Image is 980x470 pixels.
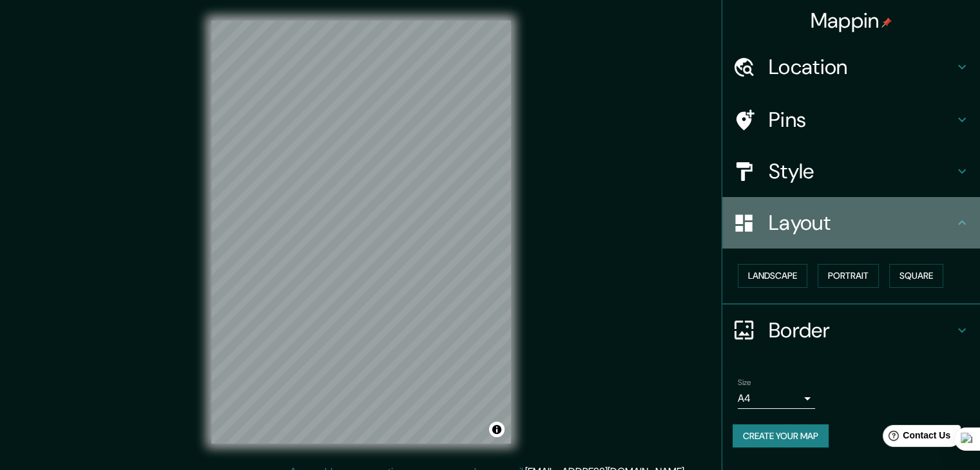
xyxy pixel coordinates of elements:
h4: Location [769,54,954,80]
button: Toggle attribution [489,422,504,437]
div: Pins [722,94,980,146]
div: Style [722,146,980,197]
h4: Border [769,317,954,343]
label: Size [738,377,751,388]
h4: Style [769,158,954,184]
div: Location [722,41,980,93]
canvas: Map [211,21,511,444]
h4: Pins [769,107,954,133]
h4: Layout [769,210,954,236]
div: Border [722,305,980,356]
h4: Mappin [811,8,892,33]
iframe: Help widget launcher [865,420,966,456]
img: pin-icon.png [881,17,892,28]
button: Create your map [733,424,829,448]
button: Portrait [818,264,879,288]
div: Layout [722,197,980,249]
div: A4 [738,388,815,409]
button: Square [889,264,943,288]
button: Landscape [738,264,807,288]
